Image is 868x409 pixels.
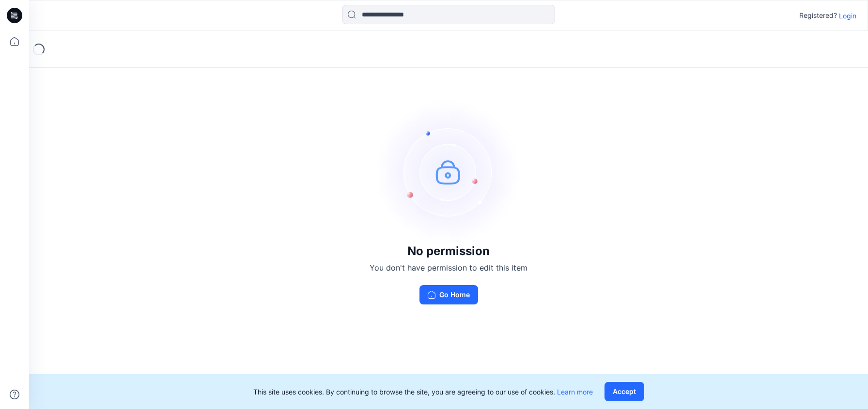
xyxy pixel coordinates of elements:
button: Accept [604,382,644,401]
a: Learn more [557,388,593,396]
button: Go Home [419,285,478,304]
h3: No permission [370,244,527,258]
p: You don't have permission to edit this item [370,262,527,273]
p: This site uses cookies. By continuing to browse the site, you are agreeing to our use of cookies. [253,387,593,397]
p: Registered? [799,10,837,21]
img: no-perm.svg [376,99,521,244]
p: Login [839,11,856,21]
